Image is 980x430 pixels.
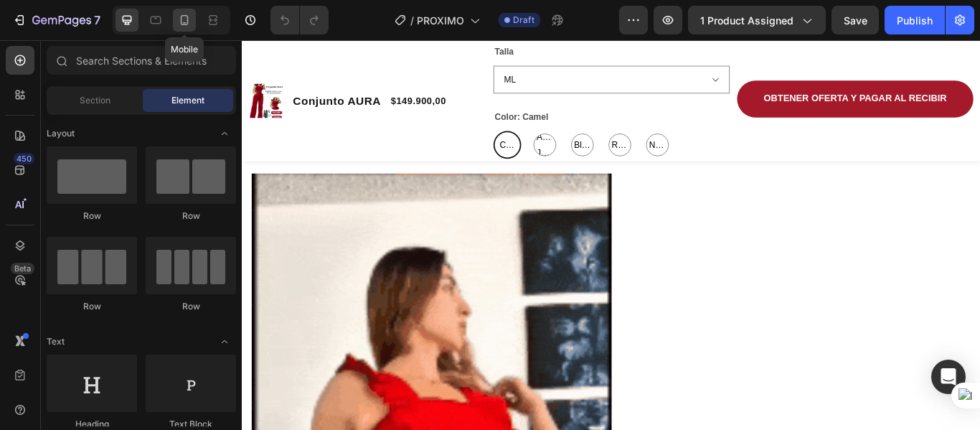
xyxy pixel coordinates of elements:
span: Save [844,14,867,27]
div: Row [47,300,137,313]
div: Row [146,300,236,313]
span: / [410,13,414,28]
button: 1 product assigned [688,6,826,34]
span: PROXIMO [417,13,464,28]
span: Draft [513,14,534,27]
span: Element [171,94,204,107]
span: Camel [297,113,321,131]
div: Open Intercom Messenger [931,360,966,394]
legend: Color: Camel [293,79,358,100]
span: Negro [471,113,496,131]
div: Row [47,210,137,223]
p: 7 [94,11,100,29]
span: 1 product assigned [700,13,793,28]
span: Azul Jean [340,104,365,140]
input: Search Sections & Elements [47,46,236,75]
span: Text [47,335,65,348]
div: Undo/Redo [270,6,329,34]
span: Layout [47,127,75,140]
span: Blanco [384,113,409,131]
span: Rojo [428,113,453,131]
span: Toggle open [213,330,236,353]
span: OBTENER OFERTA Y PAGAR AL RECIBIR [608,61,821,73]
div: Publish [897,13,933,28]
div: Row [146,210,236,223]
button: <p><span style="font-size:15px;">OBTENER OFERTA Y PAGAR AL RECIBIR</span></p> [577,47,852,90]
button: Save [831,6,879,34]
button: Publish [885,6,945,34]
span: Toggle open [213,122,236,145]
iframe: Design area [242,40,980,430]
button: 7 [6,6,107,34]
span: Section [80,94,110,107]
div: 450 [14,153,34,164]
div: Beta [11,263,34,274]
